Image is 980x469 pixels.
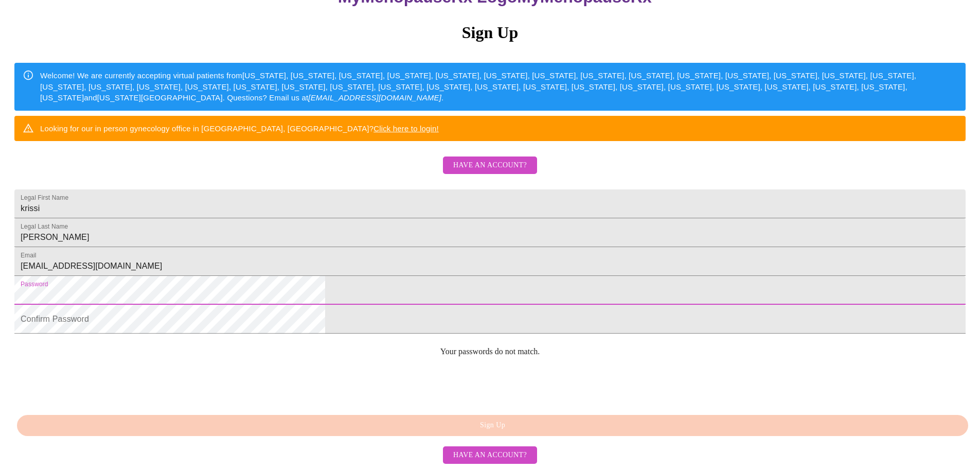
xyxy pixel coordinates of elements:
[14,364,171,405] iframe: reCAPTCHA
[308,93,441,102] em: [EMAIL_ADDRESS][DOMAIN_NAME]
[40,119,439,138] div: Looking for our in person gynecology office in [GEOGRAPHIC_DATA], [GEOGRAPHIC_DATA]?
[14,347,966,356] p: Your passwords do not match.
[443,446,537,464] button: Have an account?
[453,449,527,462] span: Have an account?
[373,124,439,133] a: Click here to login!
[440,450,540,459] a: Have an account?
[40,66,957,107] div: Welcome! We are currently accepting virtual patients from [US_STATE], [US_STATE], [US_STATE], [US...
[453,159,527,172] span: Have an account?
[443,157,537,175] button: Have an account?
[440,168,540,177] a: Have an account?
[14,23,966,42] h3: Sign Up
